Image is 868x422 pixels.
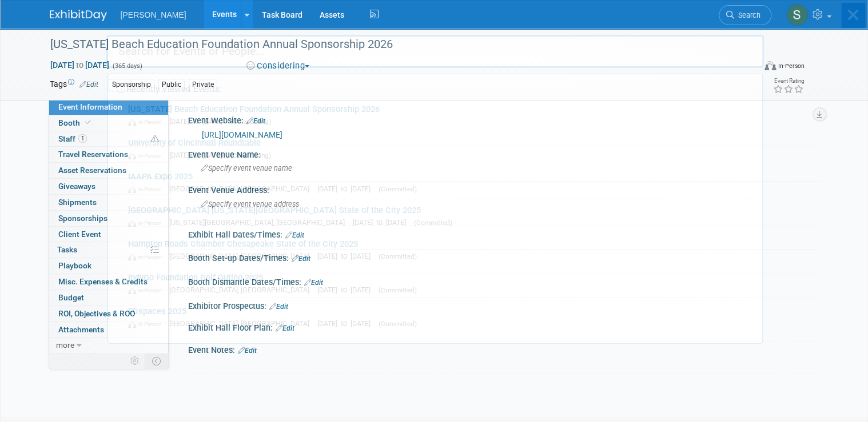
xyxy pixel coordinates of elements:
span: (Committed) [379,185,417,193]
a: Hampton Roads Chamber Chesapeake State of the City 2025 In-Person [GEOGRAPHIC_DATA], [GEOGRAPHIC_... [122,234,756,267]
span: [DATE] to [DATE] [317,319,376,328]
span: (Committed) [379,252,417,260]
span: [DATE] to [DATE] [353,218,412,227]
span: In-Person [128,118,167,126]
span: [GEOGRAPHIC_DATA], [GEOGRAPHIC_DATA] [169,252,315,260]
span: In-Person [128,287,167,294]
span: (Committed) [379,320,417,328]
a: IndyGo Foundation Golf Outing 2025 In-Person [GEOGRAPHIC_DATA], [GEOGRAPHIC_DATA] [DATE] to [DATE... [122,267,756,300]
span: [US_STATE][GEOGRAPHIC_DATA], [GEOGRAPHIC_DATA] [169,218,351,227]
a: [US_STATE] Beach Education Foundation Annual Sponsorship 2026 In-Person [DATE] to [DATE] (Conside... [122,99,756,132]
a: University of Cincinnati Roundtable In-Person [DATE] to [DATE] (Considering) [122,132,756,166]
span: In-Person [128,186,167,193]
span: (Considering) [230,118,271,126]
div: Recently Viewed Events: [114,74,756,99]
span: In-Person [128,219,167,227]
span: (Committed) [379,286,417,294]
span: [GEOGRAPHIC_DATA], [GEOGRAPHIC_DATA] [169,319,315,328]
span: [GEOGRAPHIC_DATA], [GEOGRAPHIC_DATA] [169,184,315,193]
span: [DATE] to [DATE] [317,286,376,294]
span: [DATE] to [DATE] [317,184,376,193]
span: (Committed) [414,219,452,227]
span: [DATE] to [DATE] [317,252,376,260]
a: IAAPA Expo 2025 In-Person [GEOGRAPHIC_DATA], [GEOGRAPHIC_DATA] [DATE] to [DATE] (Committed) [122,166,756,199]
span: [DATE] to [DATE] [169,151,228,159]
span: In-Person [128,320,167,328]
span: (Considering) [230,151,271,159]
span: [DATE] to [DATE] [169,117,228,126]
span: [GEOGRAPHIC_DATA], [GEOGRAPHIC_DATA] [169,286,315,294]
a: [GEOGRAPHIC_DATA] [US_STATE][GEOGRAPHIC_DATA] State of the City 2025 In-Person [US_STATE][GEOGRAP... [122,200,756,233]
span: In-Person [128,152,167,159]
span: In-Person [128,253,167,260]
a: EDspaces 2025 In-Person [GEOGRAPHIC_DATA], [GEOGRAPHIC_DATA] [DATE] to [DATE] (Committed) [122,301,756,334]
input: Search for Events or People... [106,35,764,68]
